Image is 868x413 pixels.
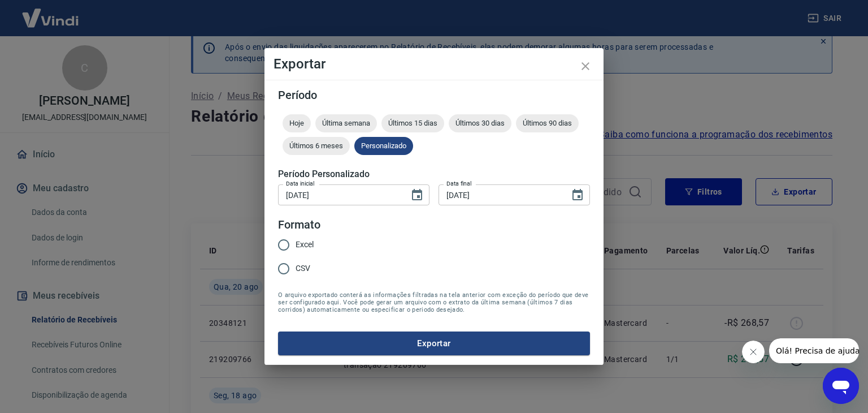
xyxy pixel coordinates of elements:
span: Últimos 90 dias [516,119,579,127]
div: Últimos 15 dias [381,114,444,132]
span: CSV [296,263,310,274]
input: DD/MM/YYYY [278,184,401,205]
span: Olá! Precisa de ajuda? [7,8,95,17]
div: Últimos 6 meses [283,137,350,155]
button: Exportar [278,332,590,355]
span: Últimos 15 dias [381,119,444,127]
button: Choose date, selected date is 20 de ago de 2025 [566,184,589,206]
input: DD/MM/YYYY [439,184,562,205]
div: Últimos 90 dias [516,114,579,132]
h5: Período Personalizado [278,169,590,180]
span: Última semana [315,119,377,127]
label: Data inicial [286,179,315,188]
span: O arquivo exportado conterá as informações filtradas na tela anterior com exceção do período que ... [278,291,590,313]
div: Personalizado [354,137,413,155]
legend: Formato [278,217,320,233]
span: Personalizado [354,141,413,150]
h4: Exportar [274,57,594,71]
div: Última semana [315,114,377,132]
iframe: Fechar mensagem [742,341,765,363]
button: close [572,53,599,80]
h5: Período [278,89,590,101]
span: Últimos 30 dias [449,119,511,127]
span: Excel [296,239,314,251]
span: Hoje [283,119,311,127]
iframe: Mensagem da empresa [769,338,859,363]
span: Últimos 6 meses [283,141,350,150]
div: Últimos 30 dias [449,114,511,132]
button: Choose date, selected date is 1 de ago de 2025 [406,184,428,206]
iframe: Botão para abrir a janela de mensagens [823,368,859,404]
label: Data final [446,179,472,188]
div: Hoje [283,114,311,132]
